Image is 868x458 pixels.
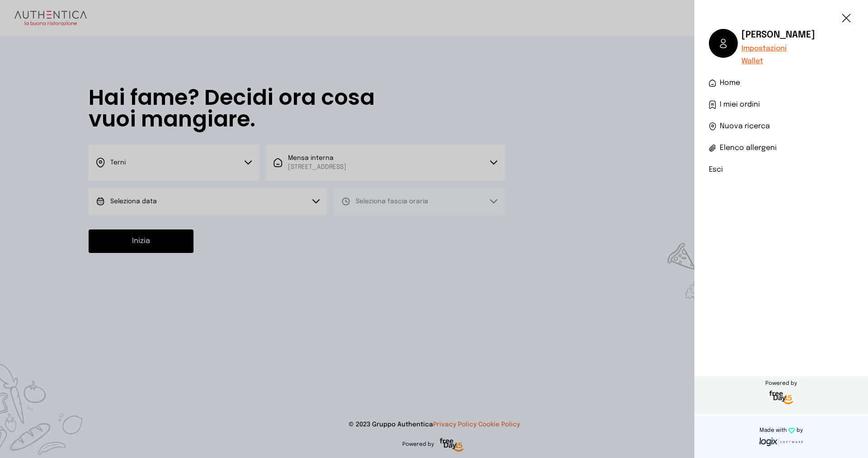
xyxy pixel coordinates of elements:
[709,164,854,175] li: Esci
[709,99,854,110] a: I miei ordini
[720,143,777,154] span: Elenco allergeni
[694,380,868,387] span: Powered by
[709,143,854,154] a: Elenco allergeni
[741,29,815,42] h6: [PERSON_NAME]
[720,78,740,89] span: Home
[709,121,854,132] a: Nuova ricerca
[720,121,770,132] span: Nuova ricerca
[720,99,760,110] span: I miei ordini
[698,427,864,434] p: Made with by
[709,78,854,89] a: Home
[767,389,796,407] img: logo-freeday.3e08031.png
[741,56,763,67] button: Wallet
[741,43,815,54] a: Impostazioni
